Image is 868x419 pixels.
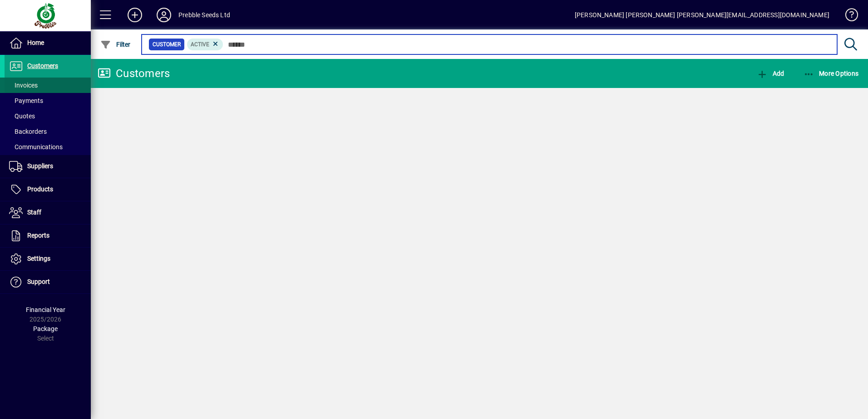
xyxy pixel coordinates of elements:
[5,93,91,108] a: Payments
[9,82,38,89] span: Invoices
[187,39,223,50] mat-chip: Activation Status: Active
[27,232,49,239] span: Reports
[804,70,859,77] span: More Options
[149,7,178,23] button: Profile
[27,255,50,262] span: Settings
[27,185,53,193] span: Products
[33,325,58,332] span: Package
[178,8,230,22] div: Prebble Seeds Ltd
[5,271,91,293] a: Support
[5,155,91,178] a: Suppliers
[100,41,131,48] span: Filter
[153,40,181,49] span: Customer
[5,78,91,93] a: Invoices
[27,62,58,69] span: Customers
[98,66,170,81] div: Customers
[120,7,149,23] button: Add
[5,108,91,124] a: Quotes
[757,70,784,77] span: Add
[27,209,41,216] span: Staff
[9,128,47,135] span: Backorders
[27,39,44,46] span: Home
[9,143,63,151] span: Communications
[98,36,133,53] button: Filter
[9,112,35,120] span: Quotes
[27,162,53,170] span: Suppliers
[5,124,91,139] a: Backorders
[575,8,829,22] div: [PERSON_NAME] [PERSON_NAME] [PERSON_NAME][EMAIL_ADDRESS][DOMAIN_NAME]
[26,306,65,313] span: Financial Year
[5,201,91,224] a: Staff
[191,41,209,48] span: Active
[5,224,91,247] a: Reports
[5,32,91,54] a: Home
[5,139,91,155] a: Communications
[9,97,43,104] span: Payments
[801,65,861,82] button: More Options
[5,248,91,270] a: Settings
[755,65,786,82] button: Add
[27,278,50,285] span: Support
[838,2,857,31] a: Knowledge Base
[5,178,91,201] a: Products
